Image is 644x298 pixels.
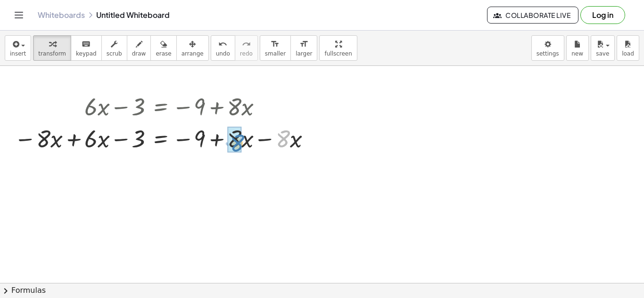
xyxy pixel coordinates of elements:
[617,35,639,61] button: load
[107,50,122,57] span: scrub
[622,50,634,57] span: load
[566,35,589,61] button: new
[537,50,559,57] span: settings
[33,35,71,61] button: transform
[596,50,609,57] span: save
[38,10,85,20] a: Whiteboards
[324,50,352,57] span: fullscreen
[290,35,317,61] button: format_sizelarger
[11,8,26,23] button: Toggle navigation
[150,35,176,61] button: erase
[487,7,578,24] button: Collaborate Live
[240,50,253,57] span: redo
[531,35,564,61] button: settings
[216,50,230,57] span: undo
[156,50,171,57] span: erase
[580,6,625,24] button: Log in
[5,35,31,61] button: insert
[218,39,227,50] i: undo
[571,50,583,57] span: new
[319,35,357,61] button: fullscreen
[260,35,291,61] button: format_sizesmaller
[271,39,280,50] i: format_size
[235,35,258,61] button: redoredo
[176,35,209,61] button: arrange
[182,50,204,57] span: arrange
[76,50,97,57] span: keypad
[211,35,235,61] button: undoundo
[591,35,615,61] button: save
[101,35,127,61] button: scrub
[265,50,286,57] span: smaller
[299,39,308,50] i: format_size
[132,50,146,57] span: draw
[82,39,91,50] i: keyboard
[242,39,251,50] i: redo
[495,11,570,19] span: Collaborate Live
[10,50,26,57] span: insert
[71,35,102,61] button: keyboardkeypad
[296,50,312,57] span: larger
[38,50,66,57] span: transform
[127,35,151,61] button: draw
